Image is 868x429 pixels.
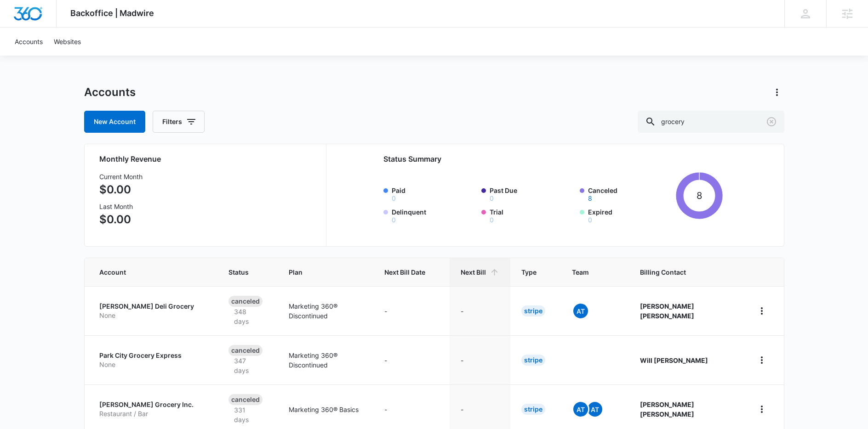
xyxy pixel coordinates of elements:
[99,400,207,409] p: [PERSON_NAME] Grocery Inc.
[289,350,362,370] p: Marketing 360® Discontinued
[640,356,708,364] strong: Will [PERSON_NAME]
[450,286,510,335] td: -
[99,153,315,164] h2: Monthly Revenue
[461,267,486,277] span: Next Bill
[228,307,267,326] p: 348 days
[99,360,207,369] p: None
[228,345,263,356] div: Canceled
[289,267,362,277] span: Plan
[640,401,694,418] strong: [PERSON_NAME] [PERSON_NAME]
[228,405,267,424] p: 331 days
[99,400,207,418] a: [PERSON_NAME] Grocery Inc.Restaurant / Bar
[640,302,694,320] strong: [PERSON_NAME] [PERSON_NAME]
[99,302,207,320] a: [PERSON_NAME] Deli GroceryNone
[289,301,362,321] p: Marketing 360® Discontinued
[99,267,194,277] span: Account
[754,304,769,318] button: home
[99,172,143,181] h3: Current Month
[392,207,476,223] label: Delinquent
[572,267,605,277] span: Team
[521,355,545,366] div: Stripe
[99,351,207,369] a: Park City Grocery ExpressNone
[84,85,136,99] h1: Accounts
[521,404,545,415] div: Stripe
[521,305,545,316] div: Stripe
[373,335,450,384] td: -
[289,405,362,414] p: Marketing 360® Basics
[84,111,145,133] a: New Account
[153,111,205,133] button: Filters
[764,114,779,129] button: Clear
[70,8,154,18] span: Backoffice | Madwire
[638,111,784,133] input: Search
[48,28,86,56] a: Websites
[450,335,510,384] td: -
[588,195,592,202] button: Canceled
[99,181,143,198] p: $0.00
[588,207,673,223] label: Expired
[754,402,769,417] button: home
[384,267,425,277] span: Next Bill Date
[99,409,207,418] p: Restaurant / Bar
[228,267,253,277] span: Status
[392,186,476,202] label: Paid
[770,85,784,100] button: Actions
[99,351,207,360] p: Park City Grocery Express
[99,311,207,320] p: None
[383,153,723,164] h2: Status Summary
[99,302,207,311] p: [PERSON_NAME] Deli Grocery
[640,267,732,277] span: Billing Contact
[573,304,588,318] span: At
[588,402,602,417] span: AT
[228,394,263,405] div: Canceled
[754,353,769,367] button: home
[228,296,263,307] div: Canceled
[573,402,588,417] span: At
[373,286,450,335] td: -
[521,267,537,277] span: Type
[9,28,48,56] a: Accounts
[588,186,673,202] label: Canceled
[490,186,574,202] label: Past Due
[99,202,143,211] h3: Last Month
[697,190,702,201] tspan: 8
[490,207,574,223] label: Trial
[99,211,143,228] p: $0.00
[228,356,267,375] p: 347 days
